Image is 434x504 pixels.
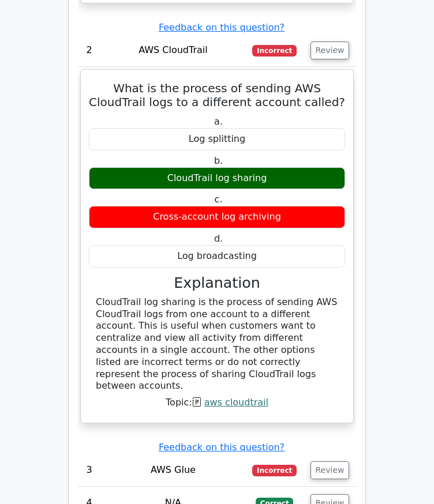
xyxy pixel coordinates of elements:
[100,34,245,67] td: AWS CloudTrail
[204,397,268,408] a: aws cloudtrail
[215,194,223,205] span: c.
[89,245,345,268] div: Log broadcasting
[252,45,297,57] span: Incorrect
[159,22,285,33] a: Feedback on this question?
[89,206,345,228] div: Cross-account log archiving
[310,461,350,479] button: Review
[100,454,245,487] td: AWS Glue
[78,34,100,67] td: 2
[214,155,223,166] span: b.
[78,454,100,487] td: 3
[310,42,350,59] button: Review
[89,167,345,190] div: CloudTrail log sharing
[159,442,285,453] a: Feedback on this question?
[214,233,223,244] span: d.
[96,274,338,292] h3: Explanation
[89,397,345,409] div: Topic:
[89,128,345,151] div: Log splitting
[96,296,338,392] div: CloudTrail log sharing is the process of sending AWS CloudTrail logs from one account to a differ...
[214,116,223,127] span: a.
[88,81,346,109] h5: What is the process of sending AWS CloudTrail logs to a different account called?
[252,465,297,476] span: Incorrect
